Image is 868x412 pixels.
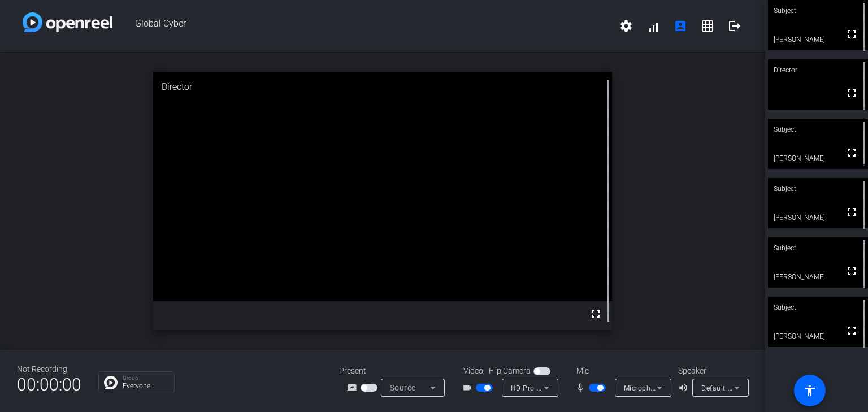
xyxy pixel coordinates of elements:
[768,237,868,259] div: Subject
[489,365,531,377] span: Flip Camera
[845,264,858,278] mat-icon: fullscreen
[845,324,858,337] mat-icon: fullscreen
[463,365,483,377] span: Video
[123,383,168,389] p: Everyone
[845,205,858,219] mat-icon: fullscreen
[511,383,628,392] span: HD Pro Webcam C920 (046d:082d)
[768,178,868,200] div: Subject
[23,12,112,32] img: white-gradient.svg
[153,72,612,102] div: Director
[339,365,452,377] div: Present
[845,27,858,41] mat-icon: fullscreen
[674,19,687,33] mat-icon: account_box
[768,297,868,318] div: Subject
[803,384,817,397] mat-icon: accessibility
[347,381,361,394] mat-icon: screen_share_outline
[589,307,602,320] mat-icon: fullscreen
[17,363,81,375] div: Not Recording
[640,12,667,40] button: signal_cellular_alt
[575,381,589,394] mat-icon: mic_none
[678,365,746,377] div: Speaker
[701,19,714,33] mat-icon: grid_on
[845,146,858,159] mat-icon: fullscreen
[768,59,868,81] div: Director
[768,119,868,140] div: Subject
[845,86,858,100] mat-icon: fullscreen
[104,376,118,389] img: Chat Icon
[462,381,476,394] mat-icon: videocam_outline
[728,19,741,33] mat-icon: logout
[123,375,168,381] p: Group
[619,19,633,33] mat-icon: settings
[112,12,613,40] span: Global Cyber
[678,381,692,394] mat-icon: volume_up
[17,371,81,398] span: 00:00:00
[390,383,416,392] span: Source
[565,365,678,377] div: Mic
[624,383,744,392] span: Microphone (HD Pro Webcam C920)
